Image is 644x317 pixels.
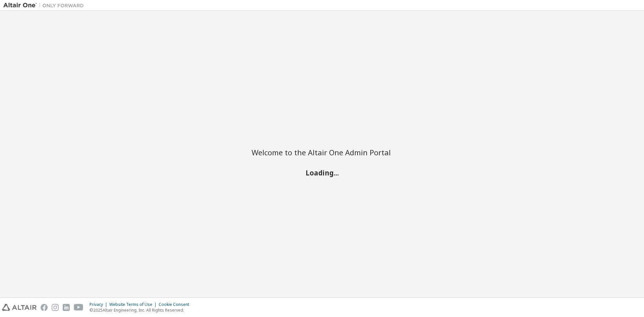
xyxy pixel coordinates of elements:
[2,304,37,311] img: altair_logo.svg
[109,302,159,307] div: Website Terms of Use
[74,304,84,311] img: youtube.svg
[90,307,193,313] p: © 2025 Altair Engineering, Inc. All Rights Reserved.
[41,304,48,311] img: facebook.svg
[90,302,109,307] div: Privacy
[252,148,392,157] h2: Welcome to the Altair One Admin Portal
[52,304,59,311] img: instagram.svg
[159,302,193,307] div: Cookie Consent
[63,304,70,311] img: linkedin.svg
[3,2,87,9] img: Altair One
[252,168,392,177] h2: Loading...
